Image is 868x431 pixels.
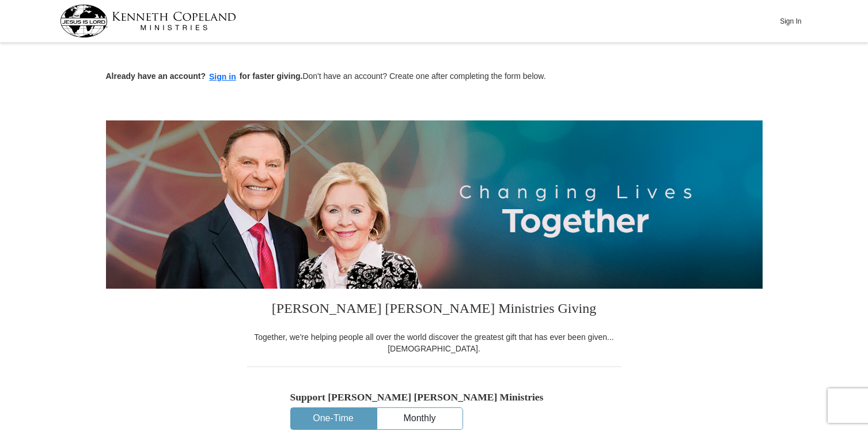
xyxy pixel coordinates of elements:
img: kcm-header-logo.svg [60,5,236,37]
strong: Already have an account? for faster giving. [106,71,303,81]
h5: Support [PERSON_NAME] [PERSON_NAME] Ministries [290,391,578,403]
div: Together, we're helping people all over the world discover the greatest gift that has ever been g... [247,331,621,354]
button: Sign In [774,12,808,30]
button: Sign in [206,70,240,84]
h3: [PERSON_NAME] [PERSON_NAME] Ministries Giving [247,289,621,331]
p: Don't have an account? Create one after completing the form below. [106,70,763,84]
button: One-Time [291,408,376,429]
button: Monthly [377,408,463,429]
